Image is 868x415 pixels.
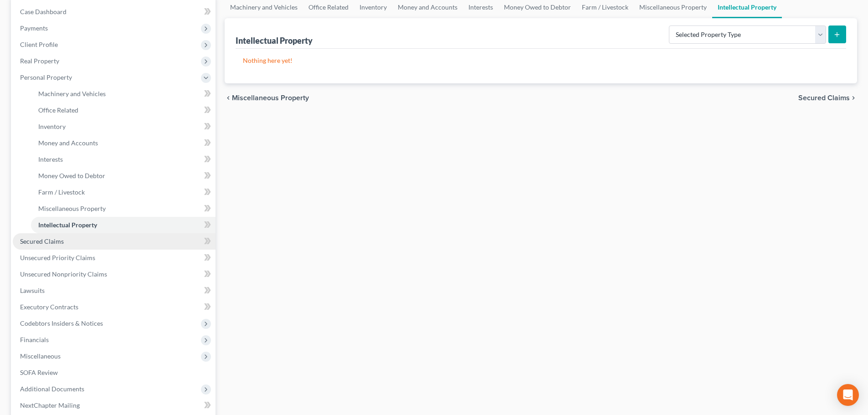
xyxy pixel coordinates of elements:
span: Interests [38,155,63,163]
a: Money Owed to Debtor [31,168,216,184]
a: Inventory [31,118,216,135]
span: Farm / Livestock [38,188,85,196]
span: NextChapter Mailing [20,401,80,409]
a: NextChapter Mailing [13,397,216,414]
span: Personal Property [20,73,72,81]
span: Payments [20,24,48,32]
span: Miscellaneous [20,352,61,360]
a: Executory Contracts [13,299,216,315]
p: Nothing here yet! [243,56,839,65]
a: Miscellaneous Property [31,200,216,217]
span: Miscellaneous Property [232,94,309,102]
a: Office Related [31,102,216,118]
a: Interests [31,151,216,168]
a: Intellectual Property [31,217,216,233]
span: Inventory [38,123,66,130]
span: Case Dashboard [20,8,67,15]
button: Secured Claims chevron_right [798,94,857,102]
span: Additional Documents [20,385,84,393]
span: Codebtors Insiders & Notices [20,319,103,327]
span: Money and Accounts [38,139,98,147]
a: SOFA Review [13,364,216,381]
span: Unsecured Nonpriority Claims [20,270,107,278]
a: Farm / Livestock [31,184,216,200]
a: Case Dashboard [13,4,216,20]
span: Secured Claims [798,94,850,102]
span: Client Profile [20,41,58,48]
a: Lawsuits [13,282,216,299]
span: Executory Contracts [20,303,78,311]
span: Real Property [20,57,59,65]
span: Machinery and Vehicles [38,90,106,97]
span: SOFA Review [20,369,58,376]
i: chevron_right [850,94,857,102]
a: Money and Accounts [31,135,216,151]
span: Miscellaneous Property [38,205,106,212]
button: chevron_left Miscellaneous Property [225,94,309,102]
div: Open Intercom Messenger [837,384,859,406]
a: Unsecured Priority Claims [13,250,216,266]
span: Unsecured Priority Claims [20,254,95,261]
a: Machinery and Vehicles [31,86,216,102]
span: Money Owed to Debtor [38,172,105,179]
a: Unsecured Nonpriority Claims [13,266,216,282]
i: chevron_left [225,94,232,102]
span: Intellectual Property [38,221,97,229]
span: Office Related [38,106,78,114]
span: Secured Claims [20,237,64,245]
span: Lawsuits [20,287,45,294]
span: Financials [20,336,49,343]
a: Secured Claims [13,233,216,250]
div: Intellectual Property [236,35,313,46]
